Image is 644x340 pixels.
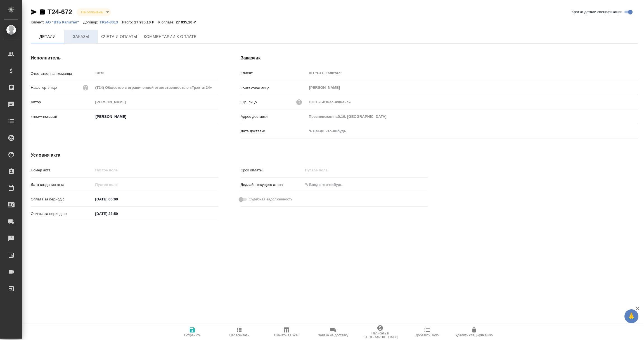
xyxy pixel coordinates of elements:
input: Пустое поле [93,98,218,106]
button: 🙏 [624,309,638,323]
input: ✎ Введи что-нибудь [93,210,142,218]
p: Договор: [83,20,100,24]
p: Оплата за период по [31,211,93,217]
button: Скопировать ссылку для ЯМессенджера [31,9,37,15]
p: Наше юр. лицо [31,85,57,90]
p: К оплате: [158,20,176,24]
p: Дата доставки [241,128,307,134]
span: Счета и оплаты [101,33,137,40]
button: Скопировать ссылку [39,9,46,15]
p: 27 935,10 ₽ [176,20,200,24]
p: Номер акта [31,167,93,173]
p: Контактное лицо [241,85,307,91]
h4: Заказчик [241,55,638,61]
p: Итого: [122,20,134,24]
span: Детали [34,33,61,40]
h4: Условия акта [31,152,428,159]
input: Пустое поле [307,112,638,121]
p: Юр. лицо [241,99,257,105]
a: ТР24-3313 [100,20,122,24]
span: Комментарии к оплате [144,33,197,40]
button: Open [215,116,216,117]
p: Ответственная команда [31,71,93,76]
p: 27 935,10 ₽ [134,20,158,24]
a: АО "ВТБ Капитал" [45,20,83,24]
input: Пустое поле [93,181,142,189]
p: Клиент [241,70,307,76]
button: Не оплачена [79,10,104,15]
h4: Исполнитель [31,55,218,61]
span: Судебная задолженность [249,197,293,202]
p: Оплата за период с [31,197,93,202]
div: Не оплачена [77,8,111,16]
input: ✎ Введи что-нибудь [307,127,356,135]
span: Заказы [68,33,94,40]
input: Пустое поле [307,98,638,106]
p: Ответственный [31,114,93,120]
span: Кратко детали спецификации [572,9,622,15]
p: Дедлайн текущего этапа [241,182,303,188]
input: Пустое поле [93,166,218,174]
input: ✎ Введи что-нибудь [303,181,352,189]
p: Автор [31,99,93,105]
input: Пустое поле [303,166,352,174]
input: Пустое поле [93,83,218,92]
p: Адрес доставки [241,114,307,119]
p: Дата создания акта [31,182,93,188]
input: Пустое поле [307,69,638,77]
p: АО "ВТБ Капитал" [45,20,83,24]
p: Клиент: [31,20,45,24]
p: ТР24-3313 [100,20,122,24]
a: T24-672 [48,8,72,16]
span: 🙏 [627,310,636,322]
input: ✎ Введи что-нибудь [93,195,142,203]
p: Срок оплаты [241,167,303,173]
